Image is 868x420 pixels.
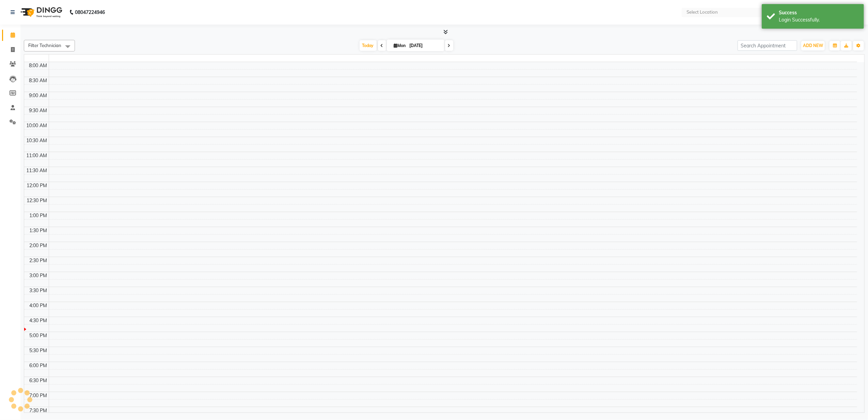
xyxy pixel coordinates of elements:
div: Success [779,9,859,16]
div: 3:30 PM [28,287,49,294]
div: 8:00 AM [28,62,49,69]
span: Filter Technician [28,43,61,48]
div: 9:00 AM [28,92,49,99]
img: logo [17,3,64,22]
span: Mon [392,43,408,48]
b: 08047224946 [75,3,105,22]
div: 8:30 AM [28,77,49,84]
div: Select Location [686,9,718,16]
input: Search Appointment [738,40,797,51]
div: 1:30 PM [28,227,49,234]
div: 4:00 PM [28,302,49,309]
div: 5:00 PM [28,332,49,339]
span: ADD NEW [803,43,823,48]
button: ADD NEW [801,41,825,50]
div: 10:30 AM [25,137,49,144]
div: 6:00 PM [28,362,49,369]
div: 10:00 AM [25,122,49,129]
div: 2:00 PM [28,242,49,249]
div: 3:00 PM [28,272,49,279]
div: 9:30 AM [28,107,49,114]
div: 1:00 PM [28,212,49,219]
div: 5:30 PM [28,347,49,354]
div: 11:30 AM [25,167,49,174]
div: 11:00 AM [25,152,49,159]
div: 4:30 PM [28,317,49,324]
div: 7:30 PM [28,407,49,414]
div: 6:30 PM [28,377,49,384]
div: 12:30 PM [26,197,49,204]
div: 7:00 PM [28,392,49,399]
div: 12:00 PM [26,182,49,189]
span: Today [360,40,377,51]
div: 2:30 PM [28,257,49,264]
input: 2025-09-01 [408,41,442,51]
div: Login Successfully. [779,16,859,24]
